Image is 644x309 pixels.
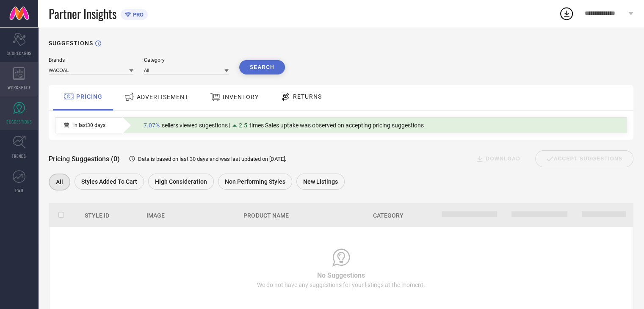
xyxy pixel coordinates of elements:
[223,94,259,100] span: INVENTORY
[257,281,425,288] span: We do not have any suggestions for your listings at the moment.
[144,57,229,63] div: Category
[144,122,160,129] span: 7.07%
[535,150,633,167] div: Accept Suggestions
[249,122,424,129] span: times Sales uptake was observed on accepting pricing suggestions
[49,40,93,47] h1: SUGGESTIONS
[12,153,26,159] span: TRENDS
[146,212,165,219] span: Image
[56,179,63,185] span: All
[239,122,247,129] span: 2.5
[559,6,574,21] div: Open download list
[15,187,23,193] span: FWD
[293,93,322,100] span: RETURNS
[137,94,188,100] span: ADVERTISEMENT
[317,271,365,279] span: No Suggestions
[8,84,31,91] span: WORKSPACE
[139,120,428,131] div: Percentage of sellers who have viewed suggestions for the current Insight Type
[138,156,286,162] span: Data is based on last 30 days and was last updated on [DATE] .
[76,93,102,100] span: PRICING
[49,57,133,63] div: Brands
[6,119,32,125] span: SUGGESTIONS
[162,122,230,129] span: sellers viewed sugestions |
[49,5,116,22] span: Partner Insights
[49,155,120,163] span: Pricing Suggestions (0)
[85,212,109,219] span: Style Id
[239,60,285,74] button: Search
[303,178,338,185] span: New Listings
[225,178,285,185] span: Non Performing Styles
[373,212,404,219] span: Category
[155,178,207,185] span: High Consideration
[73,122,105,128] span: In last 30 days
[81,178,137,185] span: Styles Added To Cart
[7,50,32,56] span: SCORECARDS
[243,212,288,219] span: Product Name
[131,11,144,18] span: PRO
